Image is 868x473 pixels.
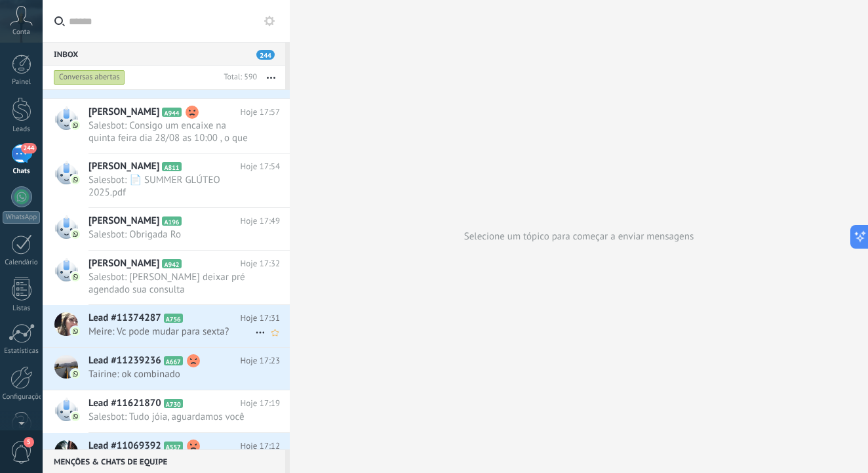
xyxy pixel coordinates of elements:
[89,271,255,296] span: Salesbot: [PERSON_NAME] deixar pré agendado sua consulta [PERSON_NAME]?
[89,106,159,119] span: [PERSON_NAME]
[12,28,30,37] span: Conta
[241,440,280,453] span: Hoje 17:12
[71,412,80,421] img: com.amocrm.amocrmwa.svg
[43,390,290,432] a: Lead #11621870 A730 Hoje 17:19 Salesbot: Tudo jóia, aguardamos você
[89,228,255,241] span: Salesbot: Obrigada Ro
[241,354,280,367] span: Hoje 17:23
[71,175,80,184] img: com.amocrm.amocrmwa.svg
[241,160,280,173] span: Hoje 17:54
[3,393,41,401] div: Configurações
[71,369,80,379] img: com.amocrm.amocrmwa.svg
[241,106,280,119] span: Hoje 17:57
[3,167,41,176] div: Chats
[21,143,36,154] span: 244
[241,397,280,410] span: Hoje 17:19
[257,66,285,89] button: Mais
[43,348,290,390] a: Lead #11239236 A667 Hoje 17:23 Tairine: ok combinado
[256,50,275,60] span: 244
[3,347,41,356] div: Estatísticas
[89,160,159,173] span: [PERSON_NAME]
[164,314,183,323] span: A756
[162,259,181,268] span: A942
[3,258,41,267] div: Calendário
[71,121,80,130] img: com.amocrm.amocrmwa.svg
[43,42,285,66] div: Inbox
[43,305,290,347] a: Lead #11374287 A756 Hoje 17:31 Meire: Vc pode mudar para sexta?
[71,327,80,336] img: com.amocrm.amocrmwa.svg
[89,119,255,144] span: Salesbot: Consigo um encaixe na quinta feira dia 28/08 as 10:00 , o que você acha?
[43,251,290,304] a: [PERSON_NAME] A942 Hoje 17:32 Salesbot: [PERSON_NAME] deixar pré agendado sua consulta [PERSON_NA...
[89,354,161,367] span: Lead #11239236
[218,71,257,84] div: Total: 590
[89,215,159,228] span: [PERSON_NAME]
[71,230,80,239] img: com.amocrm.amocrmwa.svg
[89,368,255,380] span: Tairine: ok combinado
[241,312,280,325] span: Hoje 17:31
[162,162,181,171] span: A811
[89,397,161,410] span: Lead #11621870
[54,70,125,85] div: Conversas abertas
[164,356,183,365] span: A667
[43,99,290,153] a: [PERSON_NAME] A944 Hoje 17:57 Salesbot: Consigo um encaixe na quinta feira dia 28/08 as 10:00 , o...
[3,125,41,134] div: Leads
[241,257,280,270] span: Hoje 17:32
[3,304,41,313] div: Listas
[89,325,255,338] span: Meire: Vc pode mudar para sexta?
[3,211,40,224] div: WhatsApp
[164,399,183,408] span: A730
[24,437,34,447] span: 5
[241,215,280,228] span: Hoje 17:49
[3,78,41,87] div: Painel
[89,174,255,199] span: Salesbot: 📄 SUMMER GLÚTEO 2025.pdf
[43,208,290,250] a: [PERSON_NAME] A196 Hoje 17:49 Salesbot: Obrigada Ro
[43,449,285,473] div: Menções & Chats de equipe
[89,257,159,270] span: [PERSON_NAME]
[43,154,290,207] a: [PERSON_NAME] A811 Hoje 17:54 Salesbot: 📄 SUMMER GLÚTEO 2025.pdf
[162,108,181,117] span: A944
[89,312,161,325] span: Lead #11374287
[164,442,183,451] span: A557
[89,411,255,423] span: Salesbot: Tudo jóia, aguardamos você
[162,216,181,226] span: A196
[71,272,80,281] img: com.amocrm.amocrmwa.svg
[89,440,161,453] span: Lead #11069392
